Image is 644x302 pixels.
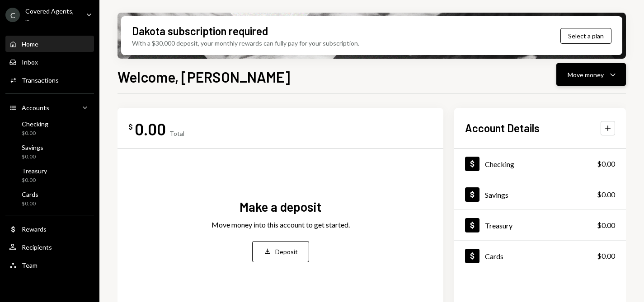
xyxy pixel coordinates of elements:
a: Treasury$0.00 [454,210,626,240]
a: Savings$0.00 [5,141,94,163]
div: $0.00 [597,251,615,261]
button: Move money [556,63,626,86]
div: Treasury [22,167,47,175]
div: $ [128,122,133,131]
div: Deposit [275,247,298,256]
a: Team [5,257,94,273]
a: Accounts [5,99,94,116]
div: Move money into this account to get started. [212,219,350,230]
div: $0.00 [597,220,615,231]
div: $0.00 [22,200,38,208]
div: 0.00 [135,119,166,139]
h2: Account Details [465,121,540,135]
div: Transactions [22,76,59,84]
a: Inbox [5,54,94,70]
a: Rewards [5,221,94,237]
button: Select a plan [560,28,611,44]
a: Treasury$0.00 [5,164,94,186]
div: Team [22,261,38,269]
div: Rewards [22,225,47,233]
a: Savings$0.00 [454,179,626,209]
div: Inbox [22,58,38,66]
div: Cards [485,252,503,260]
div: Checking [485,160,514,168]
div: Savings [22,144,43,151]
a: Recipients [5,239,94,255]
div: Dakota subscription required [132,23,268,38]
a: Checking$0.00 [5,117,94,139]
a: Checking$0.00 [454,149,626,179]
div: Accounts [22,104,49,112]
div: Checking [22,120,48,128]
div: Covered Agents, ... [25,7,79,23]
div: Total [169,130,184,137]
div: With a $30,000 deposit, your monthly rewards can fully pay for your subscription. [132,38,359,48]
a: Cards$0.00 [454,241,626,271]
div: Move money [568,70,604,79]
div: $0.00 [597,189,615,200]
div: Cards [22,190,38,198]
div: $0.00 [22,130,48,137]
div: C [5,8,20,22]
div: Treasury [485,221,512,230]
button: Deposit [252,241,309,262]
h1: Welcome, [PERSON_NAME] [118,68,290,86]
div: $0.00 [22,177,47,184]
div: Home [22,40,38,48]
div: Make a deposit [240,198,321,216]
div: $0.00 [22,153,43,161]
div: Recipients [22,243,52,251]
div: Savings [485,190,508,199]
a: Cards$0.00 [5,188,94,209]
div: $0.00 [597,158,615,169]
a: Home [5,36,94,52]
a: Transactions [5,72,94,88]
